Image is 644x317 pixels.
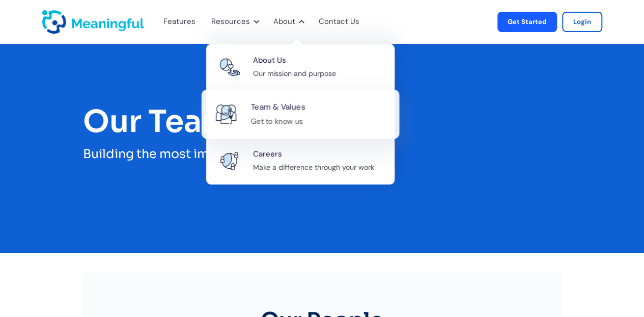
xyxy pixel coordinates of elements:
[83,144,562,165] div: Building the most impactful community for giving
[253,54,286,67] div: About Us
[253,148,282,161] div: Careers
[497,12,557,32] a: Get Started
[42,10,68,34] a: home
[157,5,200,39] div: Features
[253,68,336,80] div: Our mission and purpose
[562,12,602,32] a: Login
[273,15,295,29] div: About
[206,39,395,184] nav: About
[163,15,195,29] div: Features
[205,5,262,39] div: Resources
[83,105,562,139] h1: Our Team
[250,100,305,114] div: Team & Values
[313,5,372,39] div: Contact Us
[250,115,303,127] div: Get to know us
[163,15,188,29] a: Features
[219,58,240,76] img: Connecting Icon
[201,89,399,139] a: About Us IconTeam & ValuesGet to know us
[215,104,237,123] img: About Us Icon
[219,152,240,170] img: Career Icon
[206,138,395,184] a: Career IconCareersMake a difference through your work
[211,15,250,29] div: Resources
[319,15,359,29] a: Contact Us
[206,44,395,91] a: Connecting IconAbout UsOur mission and purpose
[267,5,307,39] div: About
[253,162,374,174] div: Make a difference through your work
